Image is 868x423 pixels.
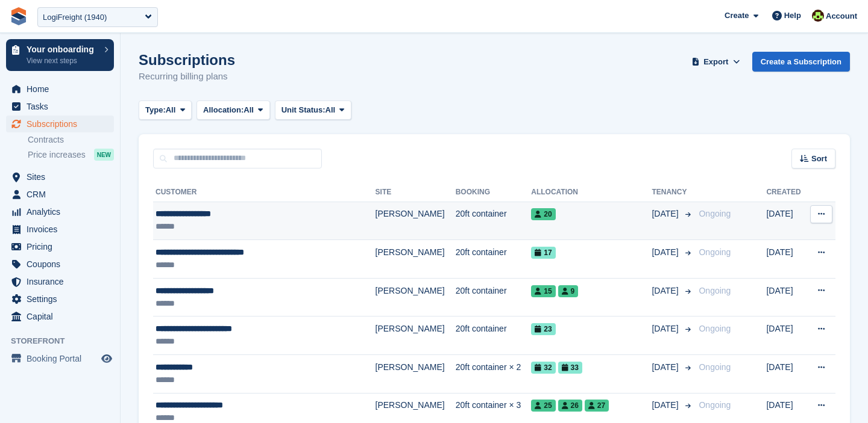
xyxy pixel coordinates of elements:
[6,273,114,290] a: menu
[6,291,114,307] a: menu
[766,202,806,240] td: [DATE]
[376,355,456,394] td: [PERSON_NAME]
[6,186,114,203] a: menu
[699,324,731,333] span: Ongoing
[703,56,728,68] span: Export
[699,209,731,218] span: Ongoing
[27,350,99,367] span: Booking Portal
[27,273,99,290] span: Insurance
[812,10,824,22] img: Catherine Coffey
[558,285,579,297] span: 9
[27,81,99,97] span: Home
[27,256,99,273] span: Coupons
[690,52,743,72] button: Export
[699,362,731,372] span: Ongoing
[99,351,114,366] a: Preview store
[27,168,99,185] span: Sites
[28,134,114,146] a: Contracts
[652,399,681,412] span: [DATE]
[139,52,235,68] h1: Subscriptions
[652,323,681,335] span: [DATE]
[376,240,456,279] td: [PERSON_NAME]
[531,362,555,374] span: 32
[531,323,555,335] span: 23
[652,208,681,220] span: [DATE]
[811,153,827,165] span: Sort
[558,362,582,374] span: 33
[652,183,694,202] th: Tenancy
[6,116,114,132] a: menu
[784,10,801,22] span: Help
[456,202,532,240] td: 20ft container
[766,183,806,202] th: Created
[27,116,99,132] span: Subscriptions
[27,291,99,307] span: Settings
[766,355,806,394] td: [DATE]
[456,355,532,394] td: 20ft container × 2
[6,221,114,238] a: menu
[139,100,192,120] button: Type: All
[652,246,681,259] span: [DATE]
[531,285,555,297] span: 15
[652,285,681,297] span: [DATE]
[28,148,114,161] a: Price increases NEW
[11,335,120,347] span: Storefront
[699,286,731,295] span: Ongoing
[325,104,336,116] span: All
[376,316,456,355] td: [PERSON_NAME]
[766,316,806,355] td: [DATE]
[456,278,532,316] td: 20ft container
[197,100,270,120] button: Allocation: All
[6,203,114,220] a: menu
[456,240,532,279] td: 20ft container
[6,81,114,97] a: menu
[28,149,86,161] span: Price increases
[10,7,28,25] img: stora-icon-8386f47178a22dfd0bd8f6a31ec36ba5ce8667c1dd55bd0f319d3a0aa187defe.svg
[27,55,98,66] p: View next steps
[766,278,806,316] td: [DATE]
[699,247,731,257] span: Ongoing
[27,308,99,325] span: Capital
[826,10,857,22] span: Account
[94,149,114,161] div: NEW
[244,104,254,116] span: All
[275,100,351,120] button: Unit Status: All
[752,52,850,72] a: Create a Subscription
[376,202,456,240] td: [PERSON_NAME]
[27,186,99,203] span: CRM
[6,350,114,367] a: menu
[203,104,244,116] span: Allocation:
[531,400,555,412] span: 25
[456,183,532,202] th: Booking
[531,247,555,259] span: 17
[6,308,114,325] a: menu
[699,400,731,410] span: Ongoing
[139,70,235,84] p: Recurring billing plans
[27,238,99,255] span: Pricing
[281,104,325,116] span: Unit Status:
[27,203,99,220] span: Analytics
[6,39,114,71] a: Your onboarding View next steps
[376,183,456,202] th: Site
[531,208,555,220] span: 20
[27,221,99,238] span: Invoices
[531,183,652,202] th: Allocation
[27,45,98,54] p: Your onboarding
[766,240,806,279] td: [DATE]
[376,278,456,316] td: [PERSON_NAME]
[6,256,114,273] a: menu
[652,361,681,374] span: [DATE]
[456,316,532,355] td: 20ft container
[725,10,749,22] span: Create
[43,11,107,23] div: LogiFreight (1940)
[153,183,376,202] th: Customer
[27,98,99,115] span: Tasks
[585,400,609,412] span: 27
[6,168,114,185] a: menu
[166,104,176,116] span: All
[558,400,582,412] span: 26
[145,104,166,116] span: Type:
[6,98,114,115] a: menu
[6,238,114,255] a: menu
